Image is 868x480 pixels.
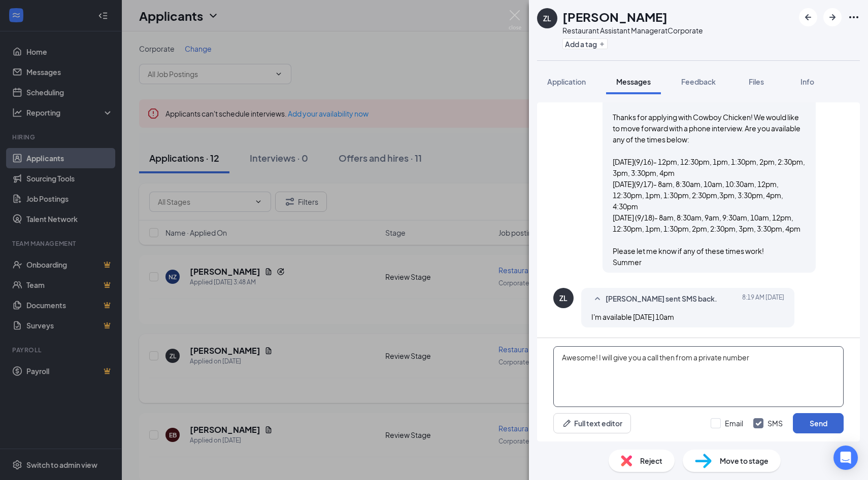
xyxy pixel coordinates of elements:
[553,346,844,407] textarea: Awesome! I will give you a call then from a private number
[562,418,572,428] svg: Pen
[606,293,717,305] span: [PERSON_NAME] sent SMS back.
[562,8,667,25] h1: [PERSON_NAME]
[793,413,844,433] button: Send
[800,77,814,86] span: Info
[749,77,764,86] span: Files
[848,11,860,23] svg: Ellipses
[833,446,858,470] div: Open Intercom Messenger
[547,77,586,86] span: Application
[553,413,631,433] button: Full text editorPen
[559,293,567,303] div: ZL
[799,8,817,26] button: ArrowLeftNew
[802,11,814,23] svg: ArrowLeftNew
[826,11,839,23] svg: ArrowRight
[742,293,784,305] span: [DATE] 8:19 AM
[543,13,551,23] div: ZL
[591,312,674,321] span: I'm available [DATE] 10am
[681,77,716,86] span: Feedback
[720,455,769,466] span: Move to stage
[599,41,605,47] svg: Plus
[640,455,662,466] span: Reject
[562,39,608,49] button: PlusAdd a tag
[616,77,651,86] span: Messages
[823,8,842,26] button: ArrowRight
[562,25,703,35] div: Restaurant Assistant Manager at Corporate
[591,293,604,305] svg: SmallChevronUp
